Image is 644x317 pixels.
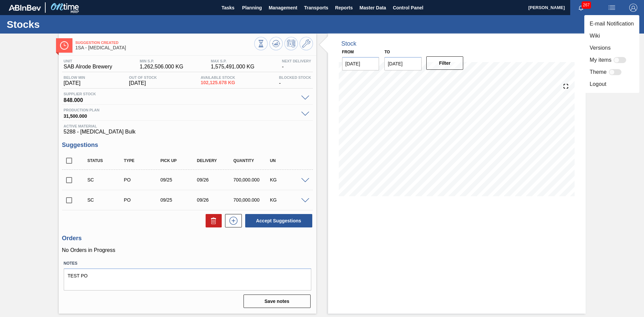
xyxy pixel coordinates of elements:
[584,42,639,54] li: Versions
[584,78,639,90] li: Logout
[590,56,611,64] label: My items
[590,68,607,76] label: Theme
[584,18,639,30] li: E-mail Notification
[584,30,639,42] li: Wiki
